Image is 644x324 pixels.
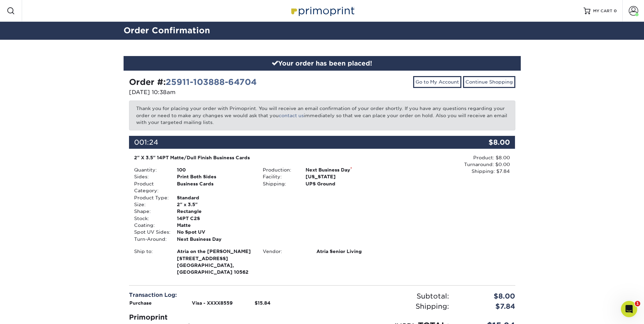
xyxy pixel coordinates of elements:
div: UPS Ground [300,180,386,187]
div: Subtotal: [322,291,454,301]
div: Product: $8.00 Turnaround: $0.00 Shipping: $7.84 [386,154,510,175]
a: 25911-103888-64704 [166,77,257,87]
span: 24 [149,138,158,146]
span: 0 [614,8,617,13]
div: Vendor: [258,248,311,255]
div: Next Business Day [172,236,258,242]
strong: [GEOGRAPHIC_DATA], [GEOGRAPHIC_DATA] 10562 [177,248,253,275]
div: Your order has been placed! [124,56,521,71]
img: Primoprint [288,3,356,18]
div: Production: [258,166,300,173]
strong: $15.84 [255,300,271,306]
div: Coating: [129,222,172,229]
p: Thank you for placing your order with Primoprint. You will receive an email confirmation of your ... [129,101,515,130]
p: [DATE] 10:38am [129,88,317,96]
iframe: Intercom live chat [621,301,637,317]
div: 001: [129,136,451,149]
div: Transaction Log: [129,291,317,299]
div: Shape: [129,208,172,215]
div: 14PT C2S [172,215,258,222]
div: Sides: [129,173,172,180]
div: Shipping: [258,180,300,187]
div: [US_STATE] [300,173,386,180]
div: 2" X 3.5" 14PT Matte/Dull Finish Business Cards [134,154,382,161]
div: Standard [172,194,258,201]
div: Product Category: [129,180,172,194]
div: Size: [129,201,172,208]
strong: Order #: [129,77,257,87]
div: $7.84 [454,301,520,311]
div: Rectangle [172,208,258,215]
span: 1 [635,301,640,306]
div: Next Business Day [300,166,386,173]
div: Business Cards [172,180,258,194]
div: Quantity: [129,166,172,173]
strong: Purchase [129,300,152,306]
span: [STREET_ADDRESS] [177,255,253,262]
div: Atria Senior Living [311,248,386,255]
div: Stock: [129,215,172,222]
a: Go to My Account [413,76,461,88]
div: Shipping: [322,301,454,311]
div: Product Type: [129,194,172,201]
strong: Visa - XXXX8559 [192,300,233,306]
div: Primoprint [129,312,317,322]
div: Facility: [258,173,300,180]
div: No Spot UV [172,229,258,235]
div: Matte [172,222,258,229]
div: $8.00 [451,136,515,149]
h2: Order Confirmation [118,24,526,37]
div: Spot UV Sides: [129,229,172,235]
a: contact us [279,113,304,118]
div: $8.00 [454,291,520,301]
div: 100 [172,166,258,173]
a: Continue Shopping [463,76,515,88]
div: Print Both Sides [172,173,258,180]
div: Turn-Around: [129,236,172,242]
div: Ship to: [129,248,172,276]
span: MY CART [593,8,612,14]
span: Atria on the [PERSON_NAME] [177,248,253,255]
div: 2" x 3.5" [172,201,258,208]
